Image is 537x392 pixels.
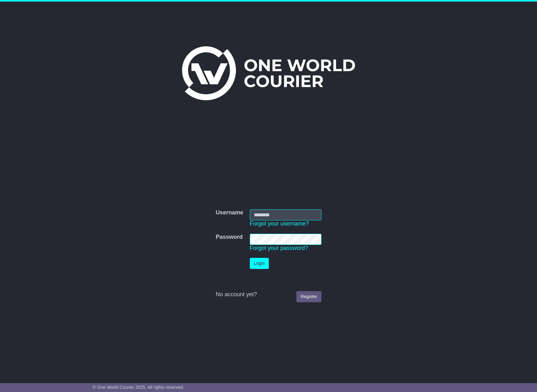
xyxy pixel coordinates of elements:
[216,291,321,298] div: No account yet?
[250,258,269,269] button: Login
[216,234,243,241] label: Password
[93,385,184,390] span: © One World Courier 2025. All rights reserved.
[250,220,309,227] a: Forgot your username?
[250,245,308,251] a: Forgot your password?
[216,209,243,216] label: Username
[296,291,321,302] a: Register
[182,46,355,100] img: One World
